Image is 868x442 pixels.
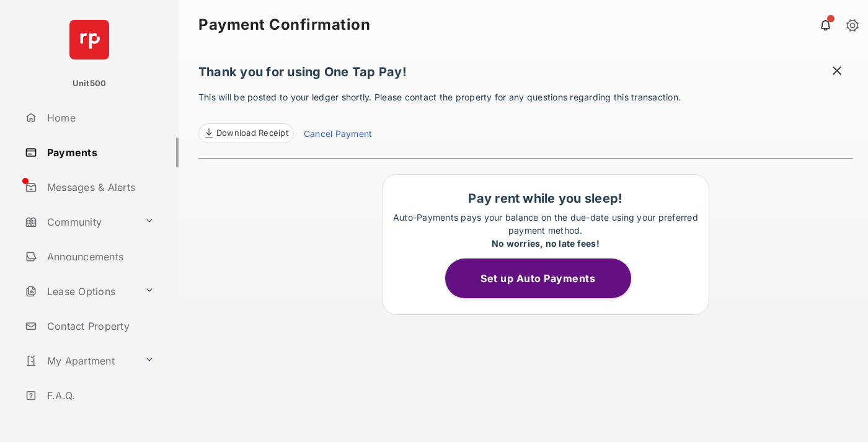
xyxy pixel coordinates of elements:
a: Announcements [20,242,179,272]
img: svg+xml;base64,PHN2ZyB4bWxucz0iaHR0cDovL3d3dy53My5vcmcvMjAwMC9zdmciIHdpZHRoPSI2NCIgaGVpZ2h0PSI2NC... [69,20,109,60]
p: This will be posted to your ledger shortly. Please contact the property for any questions regardi... [198,91,853,143]
a: Download Receipt [198,123,294,143]
p: Auto-Payments pays your balance on the due-date using your preferred payment method. [389,211,702,250]
a: My Apartment [20,346,139,376]
h1: Thank you for using One Tap Pay! [198,64,853,86]
a: Payments [20,138,179,167]
a: Home [20,103,179,133]
p: Unit500 [73,77,107,90]
span: Download Receipt [216,127,288,139]
a: Contact Property [20,311,179,341]
a: Cancel Payment [304,127,372,143]
a: F.A.Q. [20,381,179,410]
a: Set up Auto Payments [445,272,646,285]
h1: Pay rent while you sleep! [389,191,702,206]
a: Lease Options [20,276,139,306]
button: Set up Auto Payments [445,259,631,298]
a: Community [20,207,139,237]
div: No worries, no late fees! [389,237,702,250]
a: Messages & Alerts [20,172,179,202]
strong: Payment Confirmation [198,17,370,32]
